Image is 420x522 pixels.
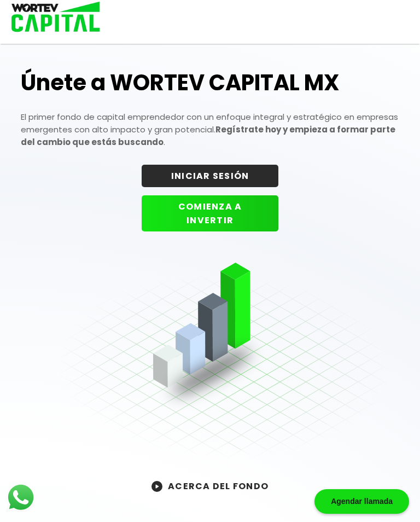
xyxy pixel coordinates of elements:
[314,489,409,514] div: Agendar llamada
[142,170,278,182] a: INICIAR SESIÓN
[21,124,395,148] strong: Regístrate hoy y empieza a formar parte del cambio que estás buscando
[142,165,278,187] button: INICIAR SESIÓN
[5,482,36,513] img: logos_whatsapp-icon.242b2217.svg
[138,474,282,497] button: ACERCA DEL FONDO
[21,69,399,96] h1: Únete a WORTEV CAPITAL MX
[142,195,278,231] button: COMIENZA A INVERTIR
[142,214,278,227] a: COMIENZA A INVERTIR
[151,481,162,492] img: wortev-capital-acerca-del-fondo
[21,111,399,148] p: El primer fondo de capital emprendedor con un enfoque integral y estratégico en empresas emergent...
